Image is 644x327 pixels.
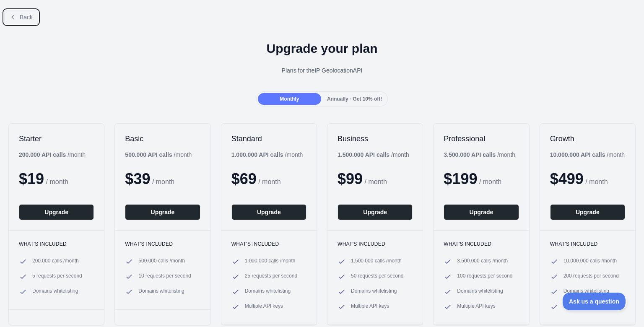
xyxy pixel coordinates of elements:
div: / month [444,151,515,159]
span: $ 69 [231,170,257,187]
iframe: Toggle Customer Support [563,293,627,310]
span: $ 499 [550,170,584,187]
h2: Standard [231,134,306,144]
div: / month [550,151,625,159]
b: 10.000.000 API calls [550,151,605,158]
div: / month [338,151,409,159]
h2: Growth [550,134,625,144]
h2: Business [338,134,413,144]
span: $ 99 [338,170,363,187]
b: 1.500.000 API calls [338,151,390,158]
h2: Professional [444,134,519,144]
div: / month [231,151,303,159]
b: 3.500.000 API calls [444,151,496,158]
span: $ 199 [444,170,477,187]
b: 1.000.000 API calls [231,151,283,158]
